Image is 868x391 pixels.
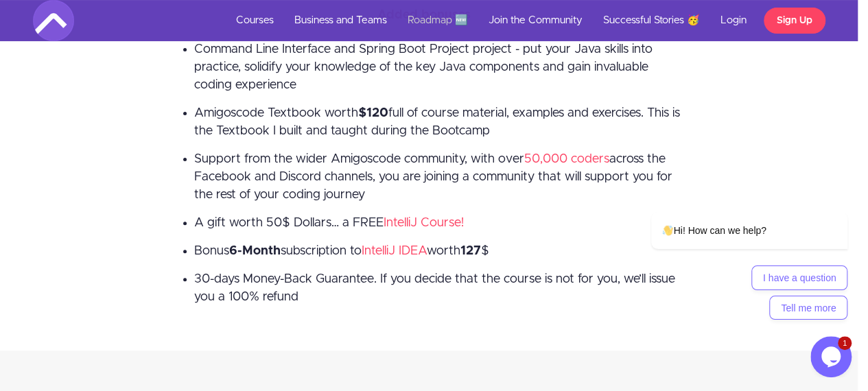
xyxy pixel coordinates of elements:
span: 30-days Money-Back Guarantee. If you decide that the course is not for you, we’ll issue you a 100... [194,273,675,303]
a: 50,000 coders [524,153,609,165]
iframe: chat widget [607,89,854,329]
strong: $120 [358,107,388,119]
a: Sign Up [764,8,825,34]
a: IntelliJ IDEA [362,245,427,257]
strong: 6-Month [229,245,281,257]
span: Support from the wider Amigoscode community, with over across the Facebook and Discord channels, ... [194,153,672,201]
span: Bonus subscription to worth $ [194,245,489,257]
strong: 127 [460,245,481,257]
span: A gift worth 50$ Dollars… a FREE [194,217,464,229]
span: Amigoscode Textbook worth full of course material, examples and exercises. This is the Textbook I... [194,107,680,137]
span: Command Line Interface and Spring Boot Project project - put your Java skills into practice, soli... [194,43,653,91]
a: IntelliJ Course! [384,217,464,229]
iframe: chat widget [810,336,854,377]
